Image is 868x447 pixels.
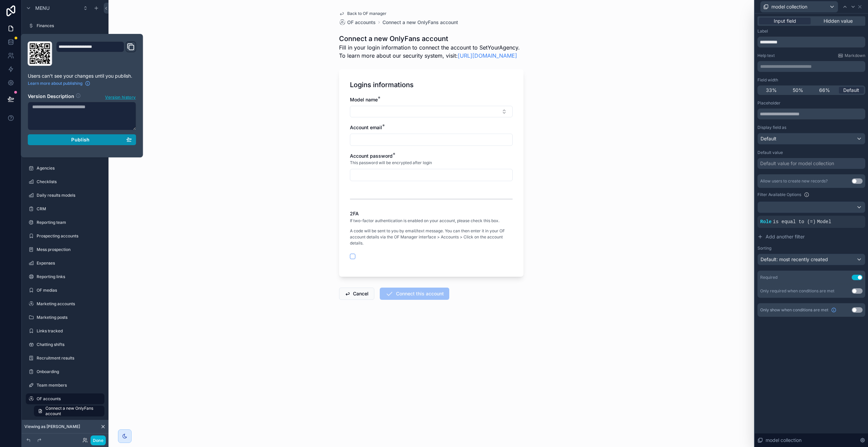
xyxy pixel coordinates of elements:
[817,219,831,225] span: Model
[350,153,393,159] span: Account password
[757,246,771,251] label: Sorting
[757,125,786,130] label: Display field as
[28,81,91,86] a: Learn more about publishing
[350,97,378,102] span: Model name
[28,81,82,86] span: Learn more about publishing
[26,217,104,228] a: Reporting team
[37,288,103,293] label: OF medias
[819,87,830,94] span: 66%
[45,406,100,416] span: Connect a new OnlyFans account
[37,315,103,320] label: Marketing posts
[760,1,838,13] button: model collection
[26,20,104,31] a: Finances
[757,192,801,197] label: Filter Available Options
[766,437,802,444] span: model collection
[105,93,136,100] button: Version history
[757,77,778,83] label: Field width
[37,166,103,171] label: Agencies
[845,53,865,58] span: Markdown
[458,52,517,59] a: [URL][DOMAIN_NAME]
[774,18,796,24] span: Input field
[26,258,104,269] a: Expenses
[26,285,104,296] a: OF medias
[757,150,783,155] label: Default value
[91,435,106,445] button: Done
[26,244,104,255] a: Mess prospection
[757,61,865,72] div: scrollable content
[37,383,103,388] label: Team members
[37,233,103,239] label: Prospecting accounts
[766,87,777,94] span: 33%
[824,18,853,24] span: Hidden value
[760,307,828,313] span: Only show when conditions are met
[37,274,103,279] label: Reporting links
[757,100,781,106] label: Placeholder
[37,301,103,307] label: Marketing accounts
[350,218,513,224] p: If two-factor authentication is enabled on your account, please check this box.
[843,87,859,94] span: Default
[339,19,376,26] a: OF accounts
[56,41,136,66] div: Domain and Custom Link
[339,288,374,300] button: Cancel
[350,160,432,166] span: This password will be encrypted after login
[793,87,803,94] span: 50%
[757,53,775,58] label: Help text
[28,93,74,100] h2: Version Description
[26,366,104,377] a: Onboarding
[339,43,524,60] span: Fill in your login information to connect the account to SetYourAgency. To learn more about our s...
[760,275,777,280] div: Required
[26,298,104,309] a: Marketing accounts
[350,106,513,117] button: Select Button
[37,342,103,347] label: Chatting shifts
[26,339,104,350] a: Chatting shifts
[37,193,103,198] label: Daily results models
[757,254,865,265] button: Default: most recently created
[26,380,104,391] a: Team members
[37,23,103,28] label: Finances
[760,178,828,184] div: Allow users to create new records?
[761,256,828,262] span: Default: most recently created
[757,28,768,34] label: Label
[26,326,104,336] a: Links tracked
[26,393,104,404] a: OF accounts
[37,220,103,225] label: Reporting team
[37,206,103,212] label: CRM
[35,5,50,12] span: Menu
[347,19,376,26] span: OF accounts
[761,135,776,142] span: Default
[37,369,103,374] label: Onboarding
[37,260,103,266] label: Expenses
[37,355,103,361] label: Recruitment results
[26,203,104,214] a: CRM
[773,219,816,225] span: is equal to (=)
[34,406,104,416] a: Connect a new OnlyFans account
[26,312,104,323] a: Marketing posts
[71,137,90,143] span: Publish
[37,179,103,184] label: Checklists
[757,231,865,243] button: Add another filter
[838,53,865,58] a: Markdown
[26,271,104,282] a: Reporting links
[37,328,103,334] label: Links tracked
[760,288,834,294] div: Only required when conditions are met
[105,93,136,100] span: Version history
[350,124,382,130] span: Account email
[760,160,834,167] div: Default value for model collection
[24,424,80,429] span: Viewing as [PERSON_NAME]
[382,19,458,26] a: Connect a new OnlyFans account
[26,190,104,201] a: Daily results models
[339,11,387,16] a: Back to OF manager
[28,134,136,145] button: Publish
[347,11,387,16] span: Back to OF manager
[766,233,805,240] span: Add another filter
[350,228,513,246] p: A code will be sent to you by email/text message. You can then enter it in your OF account detail...
[37,247,103,252] label: Mess prospection
[26,353,104,364] a: Recruitment results
[28,73,136,79] p: Users can't see your changes until you publish.
[339,34,524,43] h1: Connect a new OnlyFans account
[350,80,414,90] h1: Logins informations
[37,396,100,402] label: OF accounts
[350,211,359,216] span: 2FA
[771,3,807,10] span: model collection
